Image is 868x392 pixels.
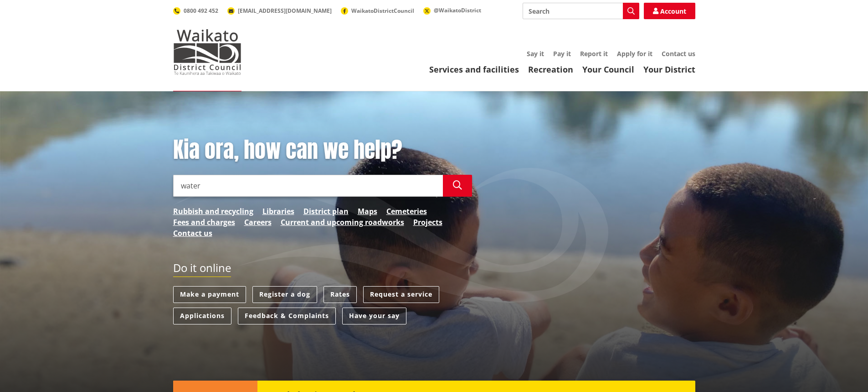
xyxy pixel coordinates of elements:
[303,206,349,217] a: District plan
[582,64,634,75] a: Your Council
[434,6,481,14] span: @WaikatoDistrict
[262,206,294,217] a: Libraries
[238,308,336,324] a: Feedback & Complaints
[413,217,442,228] a: Projects
[324,286,357,303] a: Rates
[173,206,253,217] a: Rubbish and recycling
[528,64,573,75] a: Recreation
[363,286,439,303] a: Request a service
[227,7,332,15] a: [EMAIL_ADDRESS][DOMAIN_NAME]
[342,308,406,324] a: Have your say
[173,228,212,239] a: Contact us
[662,49,695,58] a: Contact us
[351,7,414,15] span: WaikatoDistrictCouncil
[173,137,472,163] h1: Kia ora, how can we help?
[423,6,481,14] a: @WaikatoDistrict
[553,49,571,58] a: Pay it
[281,217,404,228] a: Current and upcoming roadworks
[386,206,427,217] a: Cemeteries
[173,217,235,228] a: Fees and charges
[580,49,608,58] a: Report it
[173,175,443,197] input: Search input
[173,7,218,15] a: 0800 492 452
[184,7,218,15] span: 0800 492 452
[341,7,414,15] a: WaikatoDistrictCouncil
[238,7,332,15] span: [EMAIL_ADDRESS][DOMAIN_NAME]
[173,29,241,75] img: Waikato District Council - Te Kaunihera aa Takiwaa o Waikato
[429,64,519,75] a: Services and facilities
[173,286,246,303] a: Make a payment
[617,49,652,58] a: Apply for it
[644,3,695,19] a: Account
[358,206,377,217] a: Maps
[252,286,317,303] a: Register a dog
[527,49,544,58] a: Say it
[173,261,231,277] h2: Do it online
[643,64,695,75] a: Your District
[244,217,272,228] a: Careers
[523,3,639,19] input: Search input
[173,308,231,324] a: Applications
